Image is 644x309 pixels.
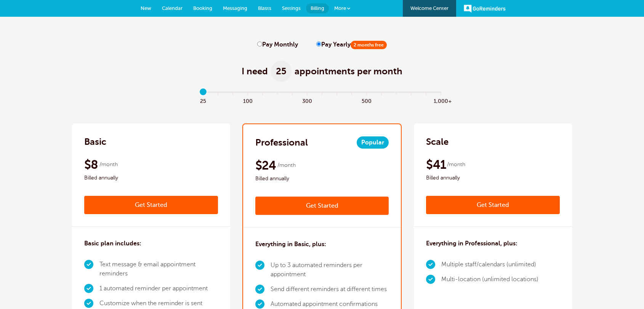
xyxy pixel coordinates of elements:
span: /month [277,161,296,170]
li: Multi-location (unlimited locations) [441,272,538,287]
span: Popular [357,136,389,149]
span: Blasts [258,5,271,11]
span: 2 months free [351,41,387,49]
h3: Everything in Basic, plus: [255,240,326,249]
span: Billed annually [426,173,560,183]
li: Up to 3 automated reminders per appointment [271,258,389,282]
span: New [141,5,151,11]
span: Billed annually [255,174,389,183]
span: Calendar [162,5,183,11]
span: /month [447,160,465,169]
span: 300 [300,96,315,105]
span: $41 [426,157,446,172]
span: 100 [240,96,255,105]
span: Booking [193,5,212,11]
span: /month [99,160,118,169]
input: Pay Monthly [257,42,262,46]
a: Get Started [84,196,218,214]
li: Send different reminders at different times [271,282,389,297]
li: Text message & email appointment reminders [99,257,218,281]
span: appointments per month [295,65,402,77]
label: Pay Yearly [316,41,387,48]
span: Billed annually [84,173,218,183]
li: 1 automated reminder per appointment [99,281,218,296]
span: More [334,5,346,11]
a: Billing [306,3,329,13]
span: Settings [282,5,301,11]
h2: Scale [426,136,449,148]
span: 1,000+ [434,96,449,105]
span: 500 [359,96,374,105]
span: 25 [271,61,292,82]
span: Messaging [223,5,247,11]
span: I need [242,65,268,77]
span: $24 [255,158,276,173]
a: Get Started [255,197,389,215]
h2: Basic [84,136,106,148]
h3: Everything in Professional, plus: [426,239,517,248]
input: Pay Yearly2 months free [316,42,321,46]
span: Billing [311,5,324,11]
label: Pay Monthly [257,41,298,48]
li: Multiple staff/calendars (unlimited) [441,257,538,272]
span: $8 [84,157,98,172]
h3: Basic plan includes: [84,239,141,248]
span: 25 [196,96,211,105]
a: Get Started [426,196,560,214]
h2: Professional [255,136,308,149]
